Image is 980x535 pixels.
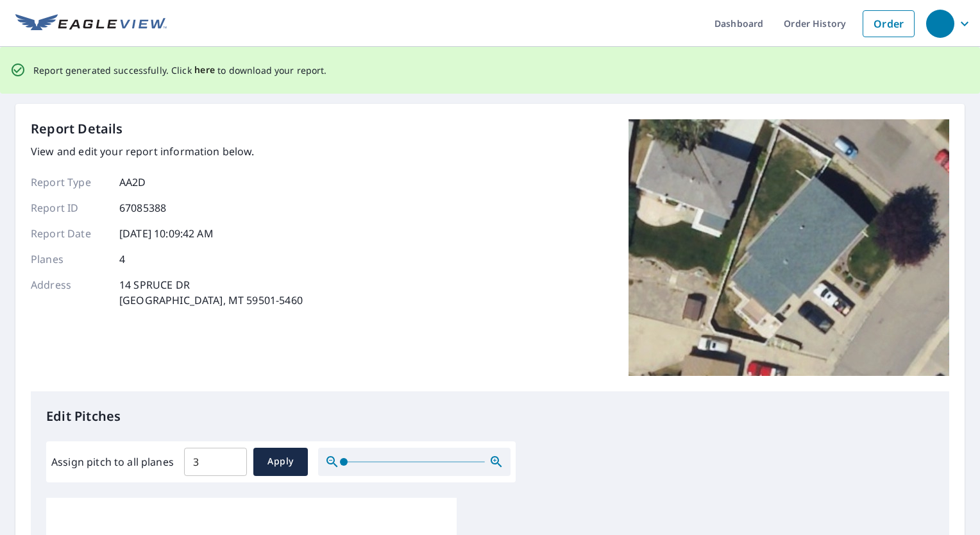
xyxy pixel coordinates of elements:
[31,119,123,139] p: Report Details
[31,174,108,190] p: Report Type
[31,251,108,267] p: Planes
[629,119,949,376] img: Top image
[119,200,166,216] p: 67085388
[31,200,108,216] p: Report ID
[119,174,146,190] p: AA2D
[264,454,298,470] span: Apply
[194,62,215,78] button: here
[253,448,308,476] button: Apply
[33,62,327,78] p: Report generated successfully. Click to download your report.
[119,226,214,241] p: [DATE] 10:09:42 AM
[31,226,108,241] p: Report Date
[51,454,174,470] label: Assign pitch to all planes
[119,277,303,308] p: 14 SPRUCE DR [GEOGRAPHIC_DATA], MT 59501-5460
[31,144,303,159] p: View and edit your report information below.
[863,10,915,37] a: Order
[31,277,108,308] p: Address
[119,251,125,267] p: 4
[15,14,167,33] img: EV Logo
[46,407,934,426] p: Edit Pitches
[184,444,247,480] input: 00.0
